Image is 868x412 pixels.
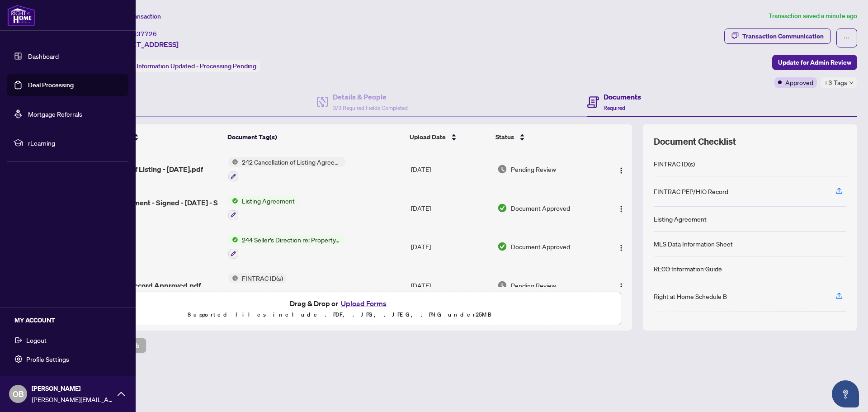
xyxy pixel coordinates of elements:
[618,167,625,174] img: Logo
[26,352,69,366] span: Profile Settings
[769,11,857,21] article: Transaction saved a minute ago
[89,280,201,291] span: FINTRAC ID Record Approved.pdf
[58,292,621,326] span: Drag & Drop orUpload FormsSupported files include .PDF, .JPG, .JPEG, .PNG under25MB
[497,203,507,213] img: Document Status
[333,91,408,102] h4: Details & People
[85,124,224,150] th: (8) File Name
[112,39,179,50] span: [STREET_ADDRESS]
[492,124,599,150] th: Status
[844,35,850,41] span: ellipsis
[407,266,494,305] td: [DATE]
[495,132,514,142] span: Status
[113,12,161,20] span: View Transaction
[228,196,298,220] button: Status IconListing Agreement
[614,201,628,215] button: Logo
[654,239,733,249] div: MLS Data Information Sheet
[137,62,256,70] span: Information Updated - Processing Pending
[604,104,625,111] span: Required
[238,196,298,206] span: Listing Agreement
[28,110,82,118] a: Mortgage Referrals
[137,30,157,38] span: 37726
[228,235,345,259] button: Status Icon244 Seller’s Direction re: Property/Offers
[654,135,736,148] span: Document Checklist
[28,81,74,89] a: Deal Processing
[333,104,408,111] span: 3/3 Required Fields Completed
[28,138,122,148] span: rLearning
[228,235,238,245] img: Status Icon
[654,264,722,274] div: RECO Information Guide
[654,159,695,169] div: FINTRAC ID(s)
[832,380,859,407] button: Open asap
[604,91,641,102] h4: Documents
[407,227,494,266] td: [DATE]
[7,351,128,367] button: Profile Settings
[849,81,854,85] span: down
[618,283,625,290] img: Logo
[497,164,507,174] img: Document Status
[778,55,851,70] span: Update for Admin Review
[7,332,128,348] button: Logout
[654,214,707,224] div: Listing Agreement
[290,298,389,309] span: Drag & Drop or
[724,28,831,44] button: Transaction Communication
[654,186,728,196] div: FINTRAC PEP/HIO Record
[406,124,492,150] th: Upload Date
[742,29,824,43] div: Transaction Communication
[238,235,345,245] span: 244 Seller’s Direction re: Property/Offers
[497,280,507,290] img: Document Status
[407,150,494,189] td: [DATE]
[410,132,446,142] span: Upload Date
[511,203,570,213] span: Document Approved
[28,52,59,60] a: Dashboard
[824,77,847,88] span: +3 Tags
[14,315,128,325] h5: MY ACCOUNT
[228,196,238,206] img: Status Icon
[614,162,628,176] button: Logo
[89,164,203,175] span: Cancellation of Listing - [DATE].pdf
[618,244,625,251] img: Logo
[238,273,287,283] span: FINTRAC ID(s)
[338,298,389,309] button: Upload Forms
[228,273,287,298] button: Status IconFINTRAC ID(s)
[614,278,628,293] button: Logo
[32,384,113,393] span: [PERSON_NAME]
[112,60,260,72] div: Status:
[772,55,857,70] button: Update for Admin Review
[228,157,238,167] img: Status Icon
[654,291,727,301] div: Right at Home Schedule B
[511,242,570,251] span: Document Approved
[13,388,24,400] span: OB
[407,189,494,227] td: [DATE]
[32,394,113,404] span: [PERSON_NAME][EMAIL_ADDRESS][PERSON_NAME][DOMAIN_NAME]
[89,197,221,219] span: Listing Agreement - Signed - [DATE] - S to sign P3.pdf
[224,124,406,150] th: Document Tag(s)
[511,280,556,290] span: Pending Review
[7,5,35,26] img: logo
[228,157,345,181] button: Status Icon242 Cancellation of Listing Agreement - Authority to Offer for Sale
[618,205,625,213] img: Logo
[785,77,813,87] span: Approved
[228,273,238,283] img: Status Icon
[511,164,556,174] span: Pending Review
[64,309,615,320] p: Supported files include .PDF, .JPG, .JPEG, .PNG under 25 MB
[497,242,507,251] img: Document Status
[614,239,628,254] button: Logo
[238,157,345,167] span: 242 Cancellation of Listing Agreement - Authority to Offer for Sale
[26,333,47,347] span: Logout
